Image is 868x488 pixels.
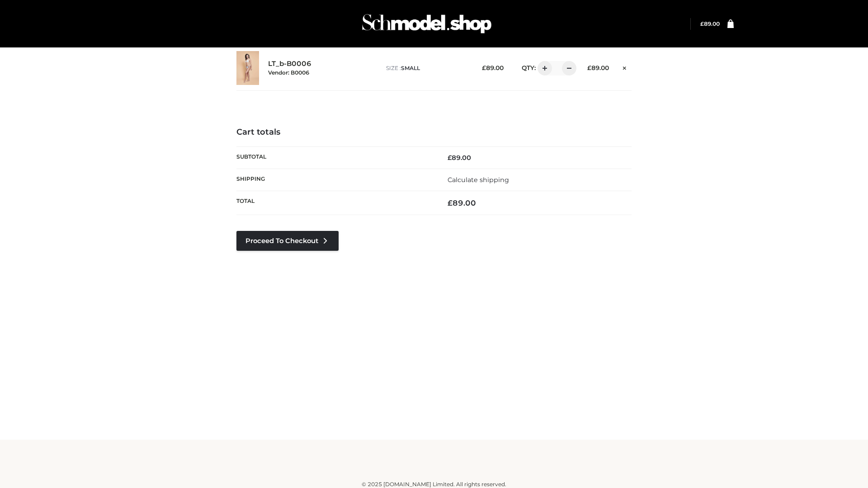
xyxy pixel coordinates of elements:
span: £ [482,64,486,71]
span: £ [448,198,453,207]
img: Schmodel Admin 964 [359,6,495,42]
th: Shipping [236,169,434,191]
img: LT_b-B0006 - SMALL [236,51,259,85]
h4: Cart totals [236,127,632,137]
bdi: 89.00 [448,198,476,207]
a: LT_b-B0006 [268,60,311,68]
span: SMALL [401,65,420,71]
a: Proceed to Checkout [236,231,339,251]
bdi: 89.00 [700,20,720,27]
bdi: 89.00 [448,154,471,162]
small: Vendor: B0006 [268,69,309,76]
span: £ [700,20,704,27]
a: Remove this item [618,61,632,73]
p: size : [386,64,468,72]
a: £89.00 [700,20,720,27]
span: £ [587,64,591,71]
span: £ [448,154,452,162]
th: Total [236,191,434,215]
div: QTY: [513,61,573,75]
bdi: 89.00 [482,64,504,71]
a: Calculate shipping [448,176,509,184]
bdi: 89.00 [587,64,609,71]
th: Subtotal [236,146,434,169]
